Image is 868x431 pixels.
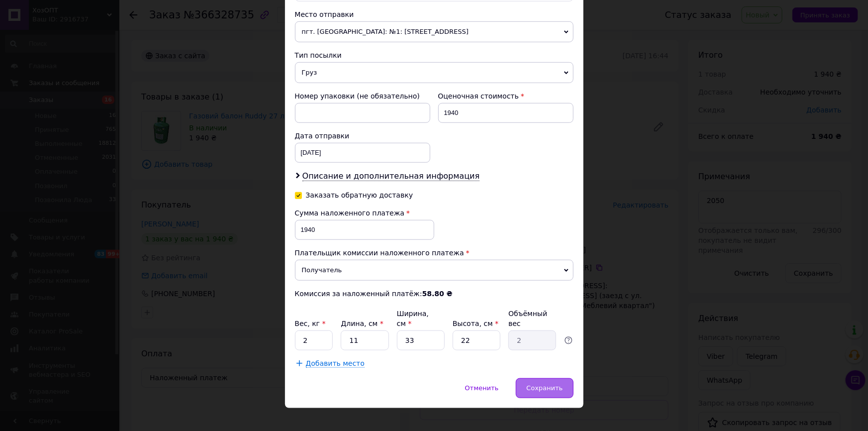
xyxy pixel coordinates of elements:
span: Груз [295,62,574,83]
div: Комиссия за наложенный платёж: [295,289,574,299]
span: Сохранить [526,384,563,392]
span: Место отправки [295,10,354,18]
div: Номер упаковки (не обязательно) [295,91,430,101]
label: Вес, кг [295,320,326,327]
b: 58.80 ₴ [422,290,453,298]
label: Ширина, см [397,310,429,327]
span: Добавить место [306,359,365,368]
label: Длина, см [341,320,383,327]
label: Высота, см [453,320,498,327]
div: Заказать обратную доставку [306,191,413,200]
span: Плательщик комиссии наложенного платежа [295,249,464,257]
span: Отменить [465,384,499,392]
span: Сумма наложенного платежа [295,209,405,217]
span: Получатель [295,260,574,281]
span: Описание и дополнительная информация [302,171,480,181]
span: пгт. [GEOGRAPHIC_DATA]: №1: [STREET_ADDRESS] [295,21,574,42]
div: Оценочная стоимость [438,91,574,101]
span: Тип посылки [295,51,342,59]
div: Дата отправки [295,131,430,141]
div: Объёмный вес [508,309,556,328]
